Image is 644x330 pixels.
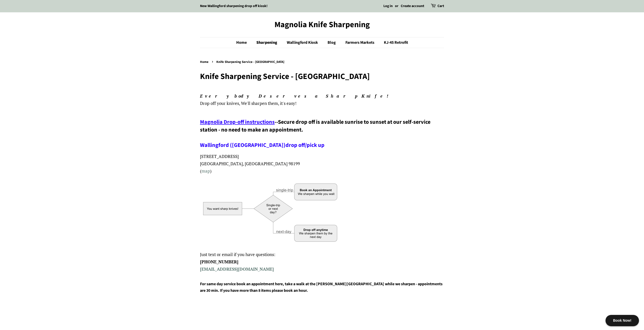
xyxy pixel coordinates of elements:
span: Drop off your knives [200,100,239,106]
li: or [395,3,398,9]
span: › [212,58,214,65]
div: Book Now! [606,315,639,326]
a: Cart [437,3,444,9]
a: Home [200,60,210,64]
a: map [202,168,210,174]
a: Wallingford ([GEOGRAPHIC_DATA]) [200,141,286,149]
a: Log in [383,4,393,9]
a: Home [236,37,252,48]
nav: breadcrumbs [200,59,444,65]
a: Magnolia Knife Sharpening [200,20,444,29]
span: Secure drop off is available sunrise to sunset at our self-service station - no need to make an a... [200,118,430,149]
p: , We'll sharpen them, it's easy! [200,93,444,107]
a: New Wallingford sharpening drop off kiosk! [200,4,268,9]
a: Farmers Markets [342,37,379,48]
span: Knife Sharpening Service - [GEOGRAPHIC_DATA] [216,60,286,64]
h1: Knife Sharpening Service - [GEOGRAPHIC_DATA] [200,72,444,81]
strong: [PHONE_NUMBER] [200,259,275,272]
a: drop off/pick up [286,141,325,149]
a: Sharpening [253,37,282,48]
h4: For same day service book an appointment here, take a walk at the [PERSON_NAME][GEOGRAPHIC_DATA] ... [200,281,444,294]
span: -- [275,118,278,126]
a: Create account [401,4,424,9]
a: KJ-45 Retrofit [380,37,408,48]
span: [STREET_ADDRESS] [GEOGRAPHIC_DATA], [GEOGRAPHIC_DATA] 98199 ( ) [200,153,300,174]
a: Wallingford Kiosk [283,37,323,48]
a: Blog [324,37,341,48]
a: [EMAIL_ADDRESS][DOMAIN_NAME] [200,266,274,272]
p: Just text or email if you have questions: [200,251,444,273]
em: Everybody Deserves a Sharp Knife! [200,93,393,99]
a: Magnolia Drop-off instructions [200,118,275,126]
